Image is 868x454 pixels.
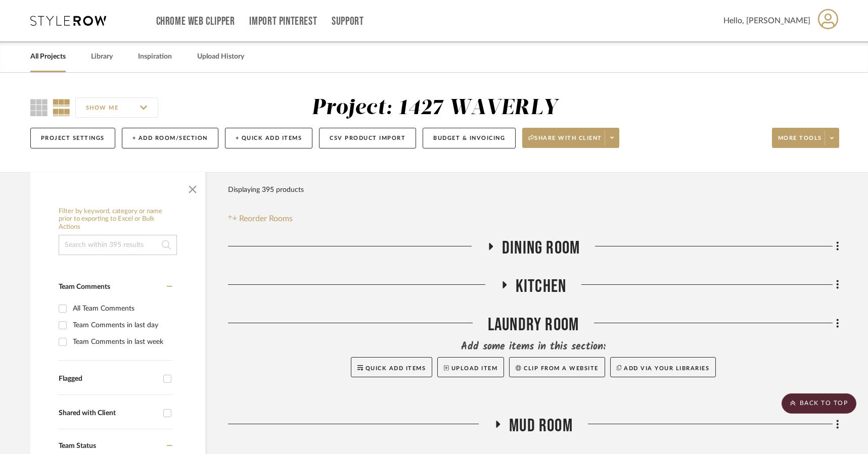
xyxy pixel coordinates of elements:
button: Clip from a website [509,357,605,377]
div: Team Comments in last day [73,317,170,333]
div: Team Comments in last week [73,334,170,350]
button: Quick Add Items [351,357,433,377]
a: Upload History [197,50,244,64]
a: Inspiration [138,50,172,64]
a: Support [332,17,363,26]
button: CSV Product Import [319,128,416,148]
button: + Quick Add Items [225,128,313,148]
span: More tools [778,134,822,149]
h6: Filter by keyword, category or name prior to exporting to Excel or Bulk Actions [59,208,177,231]
span: Hello, [PERSON_NAME] [723,15,810,27]
a: Import Pinterest [249,17,317,26]
div: Add some items in this section: [228,340,839,354]
span: Dining Room [502,237,580,259]
button: Project Settings [30,128,115,148]
span: Team Comments [59,283,110,290]
span: Kitchen [516,276,566,297]
a: All Projects [30,50,66,64]
scroll-to-top-button: BACK TO TOP [782,393,856,414]
button: Budget & Invoicing [423,128,516,148]
button: Reorder Rooms [228,213,293,225]
button: Upload Item [437,357,504,377]
div: Project: 1427 WAVERLY [311,97,558,119]
span: Share with client [528,134,602,149]
button: Share with client [522,128,619,148]
button: Add via your libraries [610,357,716,377]
div: Shared with Client [59,409,158,418]
button: More tools [772,128,839,148]
button: + Add Room/Section [122,128,218,148]
div: Displaying 395 products [228,180,304,200]
a: Chrome Web Clipper [156,17,235,26]
div: All Team Comments [73,300,170,317]
div: Flagged [59,375,158,383]
button: Close [182,177,203,197]
input: Search within 395 results [59,235,177,255]
span: Team Status [59,442,96,449]
span: Mud Room [509,415,573,437]
span: Quick Add Items [366,366,426,371]
span: Reorder Rooms [239,213,293,225]
a: Library [91,50,113,64]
